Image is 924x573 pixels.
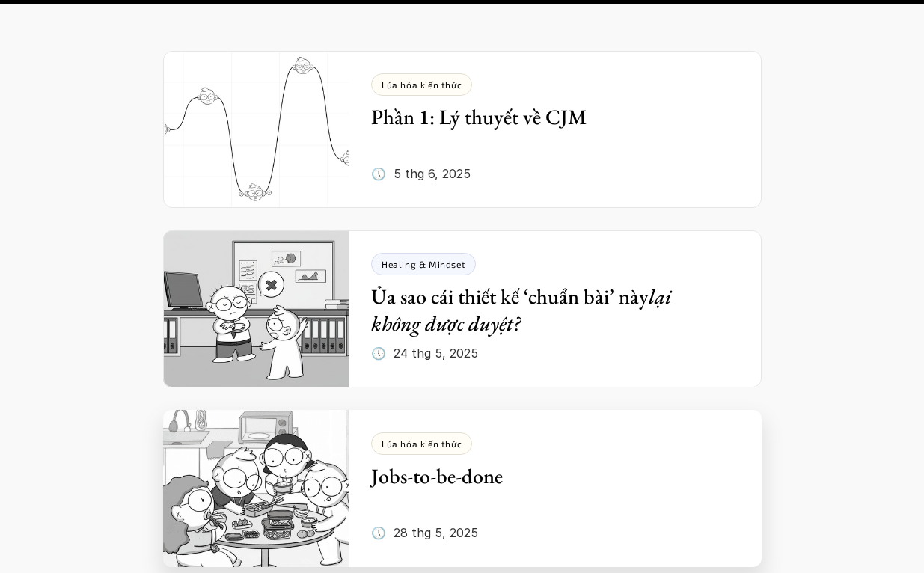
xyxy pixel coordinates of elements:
[163,410,762,567] a: Lúa hóa kiến thứcJobs-to-be-done🕔 28 thg 5, 2025
[382,438,462,449] p: Lúa hóa kiến thức
[382,259,465,269] p: Healing & Mindset
[163,51,762,208] a: Lúa hóa kiến thứcPhần 1: Lý thuyết về CJM🕔 5 thg 6, 2025
[382,79,462,90] p: Lúa hóa kiến thức
[371,462,717,489] h5: Jobs-to-be-done
[371,103,717,130] h5: Phần 1: Lý thuyết về CJM
[371,283,717,337] h5: Ủa sao cái thiết kế ‘chuẩn bài’ này
[371,521,478,544] p: 🕔 28 thg 5, 2025
[371,162,471,185] p: 🕔 5 thg 6, 2025
[371,283,676,337] em: lại không được duyệt?
[371,342,478,364] p: 🕔 24 thg 5, 2025
[163,230,762,387] a: Healing & MindsetỦa sao cái thiết kế ‘chuẩn bài’ nàylại không được duyệt?🕔 24 thg 5, 2025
